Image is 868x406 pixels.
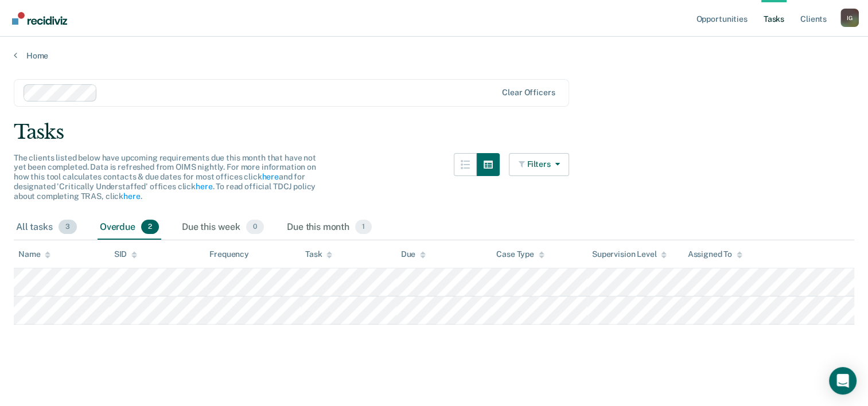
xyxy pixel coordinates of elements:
div: Clear officers [502,88,555,97]
div: Assigned To [687,249,742,259]
div: Due [401,249,426,259]
button: Filters [509,153,570,176]
div: Tasks [14,120,854,144]
span: 2 [141,220,159,235]
div: Overdue2 [98,215,161,240]
div: Name [18,249,50,259]
div: Open Intercom Messenger [829,367,857,395]
span: 0 [246,220,264,235]
div: Frequency [209,249,249,259]
img: Recidiviz [12,12,67,25]
div: Task [305,249,332,259]
span: 3 [59,220,77,235]
div: Case Type [496,249,544,259]
div: Due this week0 [180,215,266,240]
span: The clients listed below have upcoming requirements due this month that have not yet been complet... [14,153,316,201]
div: SID [114,249,138,259]
a: here [123,192,140,201]
span: 1 [355,220,372,235]
a: Home [14,50,854,61]
div: I G [840,9,859,27]
button: Profile dropdown button [840,9,859,27]
div: Supervision Level [592,249,667,259]
div: All tasks3 [14,215,79,240]
a: here [196,182,212,191]
a: here [262,172,278,181]
div: Due this month1 [285,215,374,240]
